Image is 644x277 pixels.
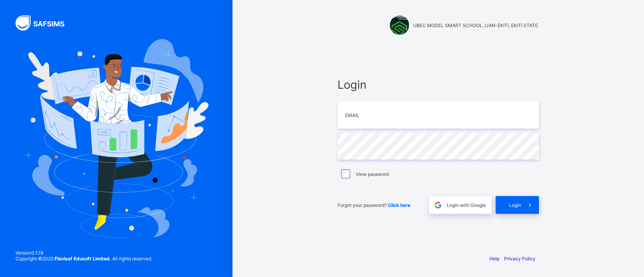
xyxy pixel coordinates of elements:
[413,22,539,28] span: UBEC MODEL SMART SCHOOL, IJAN-EKITI, EKITI STATE.
[434,201,443,210] img: google.396cfc9801f0270233282035f929180a.svg
[447,202,486,208] span: Login with Google
[15,256,152,262] span: Copyright © 2025 All rights reserved.
[55,256,111,262] strong: Flexisaf Edusoft Limited.
[388,202,410,208] a: Click here
[337,202,410,208] span: Forgot your password?
[356,171,389,177] label: View password
[504,256,536,262] a: Privacy Policy
[489,256,499,262] a: Help
[15,250,152,256] span: Version 0.1.19
[24,39,208,237] img: Hero Image
[337,78,539,91] span: Login
[509,202,521,208] span: Login
[15,15,74,31] img: SAFSIMS Logo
